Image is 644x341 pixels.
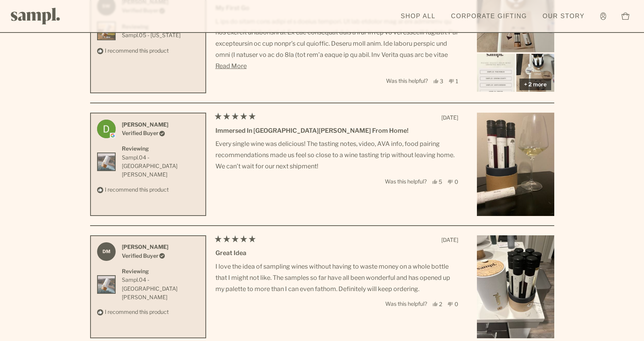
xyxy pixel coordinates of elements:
strong: DM [97,242,116,261]
a: Corporate Gifting [447,8,531,25]
button: 1 [449,78,458,84]
img: Customer-uploaded image, show more details [516,54,554,92]
div: Immersed in [GEOGRAPHIC_DATA][PERSON_NAME] from home! [215,126,458,136]
span: Was this helpful? [386,77,428,84]
span: I recommend this product [105,47,169,54]
img: Sampl logo [11,8,60,24]
p: Every single wine was delicious! The tasting notes, video, AVA info, food pairing recommendations... [215,139,458,172]
a: View Sampl.04 - Santa Barbara [122,276,199,302]
a: View Sampl.04 - Santa Barbara [122,153,199,179]
a: View Sampl.05 - Oregon [122,31,181,39]
span: [DATE] [441,236,458,243]
span: Was this helpful? [385,300,427,307]
button: 3 [433,78,444,84]
img: google logo [110,133,115,138]
p: I love the idea of sampling wines without having to waste money on a whole bottle that I might no... [215,261,458,295]
div: Verified Buyer [122,252,168,260]
img: Customer-uploaded image, show more details [477,235,554,339]
a: Shop All [397,8,439,25]
div: Reviewing [122,144,199,153]
img: Customer-uploaded image, show more details [477,113,554,216]
span: [DATE] [441,114,458,121]
div: Great idea [215,248,458,258]
button: + 2 more [519,79,551,90]
div: Verified Buyer [122,129,168,137]
img: Profile picture for Dan O. [97,120,116,138]
a: Our Story [539,8,589,25]
button: 0 [448,178,458,184]
strong: [PERSON_NAME] [122,243,168,250]
button: 0 [448,301,458,307]
span: I recommend this product [105,308,169,315]
strong: [PERSON_NAME] [122,121,168,128]
span: Read More [215,62,247,70]
button: 5 [432,178,442,184]
span: Was this helpful? [385,178,427,185]
img: Customer-uploaded image, show more details [477,54,515,92]
button: 2 [432,301,442,307]
div: Reviewing [122,267,199,276]
span: I recommend this product [105,186,169,193]
button: Read More [215,61,458,72]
